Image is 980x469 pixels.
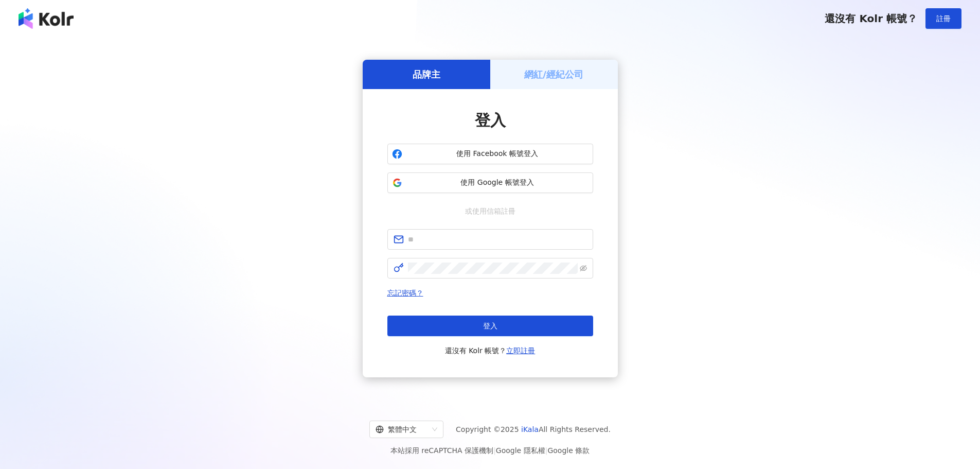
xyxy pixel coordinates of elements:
[413,68,440,81] h5: 品牌主
[387,172,593,193] button: 使用 Google 帳號登入
[493,446,496,455] span: |
[406,149,589,159] span: 使用 Facebook 帳號登入
[524,68,583,81] h5: 網紅/經紀公司
[547,446,590,455] a: Google 條款
[483,322,497,330] span: 登入
[445,344,536,357] span: 還沒有 Kolr 帳號？
[506,346,535,355] a: 立即註冊
[387,316,593,336] button: 登入
[456,423,611,436] span: Copyright © 2025 All Rights Reserved.
[545,446,548,455] span: |
[376,421,428,438] div: 繁體中文
[406,178,589,188] span: 使用 Google 帳號登入
[521,425,539,433] a: iKala
[825,12,917,25] span: 還沒有 Kolr 帳號？
[496,446,545,455] a: Google 隱私權
[925,8,961,29] button: 註冊
[387,289,423,297] a: 忘記密碼？
[580,265,587,272] span: eye-invisible
[390,444,590,457] span: 本站採用 reCAPTCHA 保護機制
[458,205,523,217] span: 或使用信箱註冊
[475,111,506,129] span: 登入
[936,14,951,23] span: 註冊
[19,8,74,29] img: logo
[387,144,593,164] button: 使用 Facebook 帳號登入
